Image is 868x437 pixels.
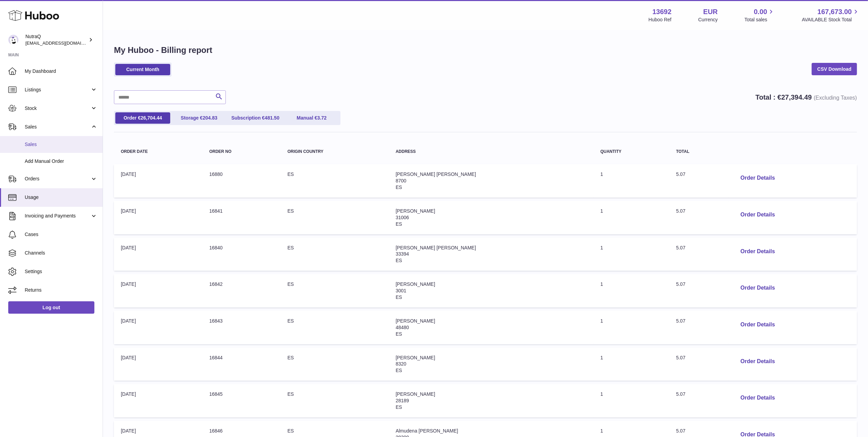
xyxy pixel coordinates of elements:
[812,63,857,75] a: CSV Download
[781,93,812,101] span: 27,394.49
[172,112,227,124] a: Storage €204.83
[676,391,685,397] span: 5.07
[676,171,685,177] span: 5.07
[389,143,594,161] th: Address
[744,16,775,23] span: Total sales
[593,238,669,271] td: 1
[735,208,780,222] button: Order Details
[25,124,90,130] span: Sales
[735,245,780,259] button: Order Details
[744,7,775,23] a: 0.00 Total sales
[593,143,669,161] th: Quantity
[396,281,435,287] span: [PERSON_NAME]
[593,201,669,234] td: 1
[396,171,476,177] span: [PERSON_NAME] [PERSON_NAME]
[25,158,97,165] span: Add Manual Order
[754,7,767,16] span: 0.00
[281,274,389,307] td: ES
[818,7,852,16] span: 167,673.00
[202,164,281,198] td: 16880
[396,208,435,214] span: [PERSON_NAME]
[115,64,170,75] a: Current Month
[735,281,780,295] button: Order Details
[265,115,279,121] span: 481.50
[25,68,97,75] span: My Dashboard
[396,258,402,263] span: ES
[396,325,409,330] span: 48480
[8,35,19,45] img: log@nutraq.com
[281,311,389,344] td: ES
[396,288,406,293] span: 3001
[396,391,435,397] span: [PERSON_NAME]
[396,428,458,434] span: Almudena [PERSON_NAME]
[25,141,97,148] span: Sales
[8,301,94,314] a: Log out
[281,201,389,234] td: ES
[25,194,97,201] span: Usage
[25,213,90,219] span: Invoicing and Payments
[669,143,728,161] th: Total
[25,40,101,46] span: [EMAIL_ADDRESS][DOMAIN_NAME]
[202,348,281,381] td: 16844
[202,115,217,121] span: 204.83
[114,201,202,234] td: [DATE]
[735,171,780,185] button: Order Details
[202,274,281,307] td: 16842
[202,311,281,344] td: 16843
[228,112,283,124] a: Subscription €481.50
[25,87,90,93] span: Listings
[593,348,669,381] td: 1
[25,250,97,256] span: Channels
[676,245,685,250] span: 5.07
[202,143,281,161] th: Order no
[396,294,402,300] span: ES
[652,7,672,16] strong: 13692
[25,105,90,112] span: Stock
[735,355,780,369] button: Order Details
[114,164,202,198] td: [DATE]
[115,112,170,124] a: Order €26,704.44
[735,391,780,405] button: Order Details
[396,245,476,250] span: [PERSON_NAME] [PERSON_NAME]
[281,384,389,417] td: ES
[396,361,406,367] span: 8320
[281,164,389,198] td: ES
[281,238,389,271] td: ES
[396,368,402,373] span: ES
[698,16,718,23] div: Currency
[814,95,857,101] span: (Excluding Taxes)
[396,331,402,337] span: ES
[396,398,409,403] span: 28189
[676,318,685,324] span: 5.07
[735,318,780,332] button: Order Details
[114,238,202,271] td: [DATE]
[396,404,402,410] span: ES
[25,33,87,46] div: NutraQ
[802,16,860,23] span: AVAILABLE Stock Total
[755,93,857,101] strong: Total : €
[396,184,402,190] span: ES
[649,16,672,23] div: Huboo Ref
[703,7,718,16] strong: EUR
[114,348,202,381] td: [DATE]
[202,201,281,234] td: 16841
[281,143,389,161] th: Origin Country
[396,178,406,183] span: 8700
[593,164,669,198] td: 1
[114,274,202,307] td: [DATE]
[114,384,202,417] td: [DATE]
[202,384,281,417] td: 16845
[317,115,326,121] span: 3.72
[396,318,435,324] span: [PERSON_NAME]
[25,231,97,238] span: Cases
[593,384,669,417] td: 1
[202,238,281,271] td: 16840
[396,355,435,360] span: [PERSON_NAME]
[676,281,685,287] span: 5.07
[25,268,97,275] span: Settings
[396,221,402,227] span: ES
[114,45,857,56] h1: My Huboo - Billing report
[114,311,202,344] td: [DATE]
[802,7,860,23] a: 167,673.00 AVAILABLE Stock Total
[284,112,339,124] a: Manual €3.72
